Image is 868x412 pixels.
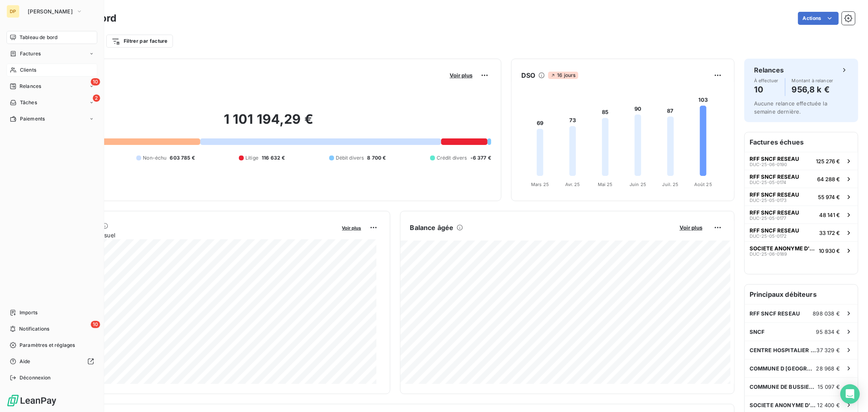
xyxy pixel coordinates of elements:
span: 2 [93,94,100,102]
tspan: Juil. 25 [662,182,679,187]
span: Paiements [20,115,45,123]
span: Tableau de bord [20,34,57,41]
button: RFF SNCF RESEAUDUC-25-05-017748 141 € [745,206,858,224]
span: RFF SNCF RESEAU [750,227,799,234]
span: DUC-25-06-0189 [750,252,787,256]
span: RFF SNCF RESEAU [750,156,799,162]
span: Voir plus [680,224,702,231]
span: RFF SNCF RESEAU [750,173,799,180]
h2: 1 101 194,29 € [46,111,491,136]
span: CENTRE HOSPITALIER DE [GEOGRAPHIC_DATA] [750,347,817,353]
span: Voir plus [450,72,472,79]
a: Paiements [7,112,97,125]
span: À effectuer [754,78,778,83]
a: Paramètres et réglages [7,339,97,352]
button: Voir plus [677,224,705,231]
span: Aucune relance effectuée la semaine dernière. [754,100,827,115]
tspan: Mars 25 [531,182,549,187]
span: Montant à relancer [792,78,833,83]
tspan: Mai 25 [598,182,613,187]
button: RFF SNCF RESEAUDUC-25-05-017233 172 € [745,224,858,241]
h6: Balance âgée [410,223,454,232]
span: 10 [91,321,100,328]
span: 64 288 € [817,176,840,182]
div: DP [7,5,20,18]
tspan: Juin 25 [630,182,646,187]
h6: Factures échues [745,132,858,152]
a: Clients [7,64,97,77]
span: Paramètres et réglages [20,342,75,349]
span: -6 377 € [470,154,491,162]
span: 55 974 € [818,194,840,200]
span: 898 038 € [813,310,840,317]
span: 125 276 € [816,158,840,164]
span: Tâches [20,99,37,106]
span: 33 172 € [819,230,840,236]
span: Notifications [19,325,49,333]
span: DUC-25-05-0174 [750,180,786,185]
button: Voir plus [340,224,364,231]
span: 116 632 € [262,154,285,162]
span: DUC-25-05-0177 [750,216,786,221]
span: 95 834 € [816,329,840,335]
span: 15 097 € [818,384,840,390]
span: Clients [20,66,36,74]
span: SOCIETE ANONYME D'HABITATIONS A LOY [750,245,816,252]
a: Aide [7,355,97,368]
span: 603 785 € [170,154,195,162]
a: Imports [7,306,97,319]
span: Factures [20,50,41,57]
span: DUC-25-05-0172 [750,234,787,239]
h4: 10 [754,83,778,96]
span: 28 968 € [816,365,840,372]
button: RFF SNCF RESEAUDUC-25-05-017464 288 € [745,170,858,188]
a: 2Tâches [7,96,97,109]
span: Non-échu [143,154,166,162]
span: 10 [91,78,100,85]
span: Imports [20,309,37,316]
a: 10Relances [7,80,97,93]
span: SNCF [750,329,765,335]
button: SOCIETE ANONYME D'HABITATIONS A LOYDUC-25-06-018910 930 € [745,241,858,259]
span: Voir plus [342,225,361,231]
button: Filtrer par facture [106,35,173,48]
button: RFF SNCF RESEAUDUC-25-06-0190125 276 € [745,152,858,170]
span: Crédit divers [437,154,467,162]
span: COMMUNE DE BUSSIERE GALANT [750,384,818,390]
span: Déconnexion [20,374,51,381]
div: Open Intercom Messenger [840,384,860,404]
button: Actions [798,12,839,25]
span: [PERSON_NAME] [28,8,73,15]
span: Chiffre d'affaires mensuel [46,231,337,239]
tspan: Avr. 25 [565,182,580,187]
h6: Relances [754,65,784,75]
span: SOCIETE ANONYME D'HABITATIONS A LOY [750,402,818,408]
tspan: Août 25 [694,182,712,187]
span: 37 329 € [817,347,840,353]
span: Aide [20,358,31,365]
span: Litige [245,154,258,162]
h6: DSO [521,70,535,80]
img: Logo LeanPay [7,394,57,407]
span: Débit divers [336,154,364,162]
span: DUC-25-05-0173 [750,198,787,203]
span: RFF SNCF RESEAU [750,310,800,317]
h6: Principaux débiteurs [745,285,858,304]
span: RFF SNCF RESEAU [750,209,799,216]
span: 16 jours [548,72,578,79]
span: 10 930 € [819,248,840,254]
span: Relances [20,83,41,90]
a: Factures [7,47,97,60]
span: 12 400 € [818,402,840,408]
h4: 956,8 k € [792,83,833,96]
a: Tableau de bord [7,31,97,44]
span: 48 141 € [819,212,840,218]
span: 8 700 € [367,154,386,162]
span: COMMUNE D [GEOGRAPHIC_DATA] EN PERIGORD [750,365,816,372]
span: RFF SNCF RESEAU [750,191,799,198]
button: RFF SNCF RESEAUDUC-25-05-017355 974 € [745,188,858,206]
span: DUC-25-06-0190 [750,162,787,167]
button: Voir plus [447,72,475,79]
